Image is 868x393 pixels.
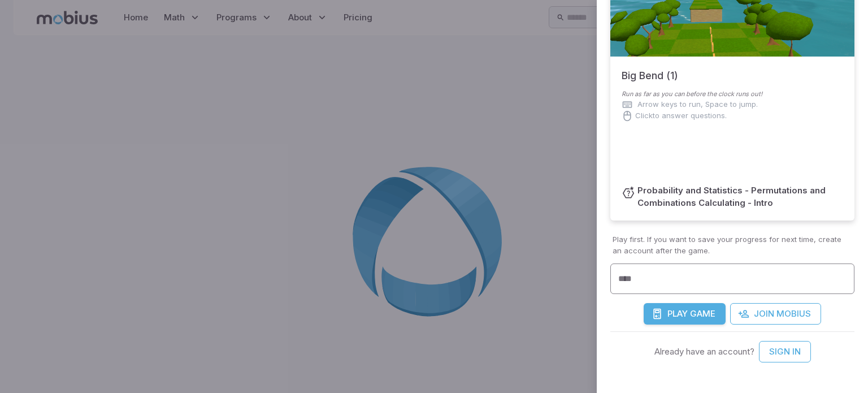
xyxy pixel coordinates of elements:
span: Play [667,308,688,320]
button: PlayGame [644,303,726,325]
span: Game [690,308,715,320]
p: Already have an account? [654,346,754,358]
h6: Probability and Statistics - Permutations and Combinations Calculating - Intro [637,184,843,209]
a: Sign In [759,341,811,362]
p: Click to answer questions. [635,110,727,122]
h5: Big Bend (1) [622,57,678,84]
p: Play first. If you want to save your progress for next time, create an account after the game. [613,234,852,257]
p: Arrow keys to run, Space to jump. [637,99,758,110]
a: Join Mobius [730,303,821,325]
p: Run as far as you can before the clock runs out! [622,89,843,99]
